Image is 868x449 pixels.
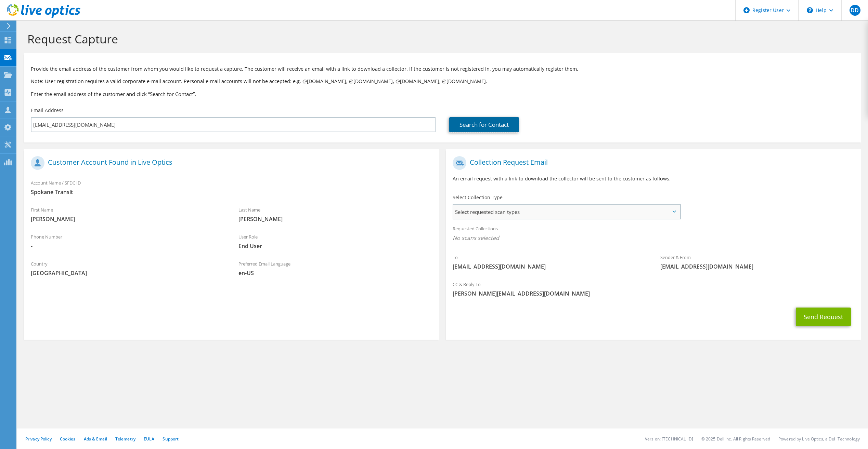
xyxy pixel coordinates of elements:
[232,203,439,226] div: Last Name
[796,308,851,326] button: Send Request
[446,221,861,247] div: Requested Collections
[31,78,854,85] p: Note: User registration requires a valid corporate e-mail account. Personal e-mail accounts will ...
[232,257,439,280] div: Preferred Email Language
[453,263,647,270] span: [EMAIL_ADDRESS][DOMAIN_NAME]
[115,436,135,442] a: Telemetry
[31,65,854,73] p: Provide the email address of the customer from whom you would like to request a capture. The cust...
[238,242,432,250] span: End User
[645,436,693,442] li: Version: [TECHNICAL_ID]
[24,176,439,199] div: Account Name / SFDC ID
[238,269,432,277] span: en-US
[453,194,503,201] label: Select Collection Type
[453,290,854,297] span: [PERSON_NAME][EMAIL_ADDRESS][DOMAIN_NAME]
[453,156,851,170] h1: Collection Request Email
[31,156,429,170] h1: Customer Account Found in Live Optics
[144,436,154,442] a: EULA
[850,5,860,16] span: DD
[25,436,52,442] a: Privacy Policy
[449,117,519,132] a: Search for Contact
[453,175,854,182] p: An email request with a link to download the collector will be sent to the customer as follows.
[232,230,439,253] div: User Role
[24,203,232,226] div: First Name
[660,263,854,270] span: [EMAIL_ADDRESS][DOMAIN_NAME]
[60,436,76,442] a: Cookies
[31,269,225,277] span: [GEOGRAPHIC_DATA]
[163,436,179,442] a: Support
[31,90,854,98] h3: Enter the email address of the customer and click “Search for Contact”.
[453,205,679,219] span: Select requested scan types
[31,215,225,223] span: [PERSON_NAME]
[31,188,432,196] span: Spokane Transit
[84,436,107,442] a: Ads & Email
[701,436,770,442] li: © 2025 Dell Inc. All Rights Reserved
[453,234,854,242] span: No scans selected
[31,242,225,250] span: -
[446,277,861,301] div: CC & Reply To
[238,215,432,223] span: [PERSON_NAME]
[653,250,861,274] div: Sender & From
[807,7,813,13] svg: \n
[446,250,653,274] div: To
[27,32,854,46] h1: Request Capture
[31,107,64,114] label: Email Address
[24,230,232,253] div: Phone Number
[24,257,232,280] div: Country
[778,436,860,442] li: Powered by Live Optics, a Dell Technology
